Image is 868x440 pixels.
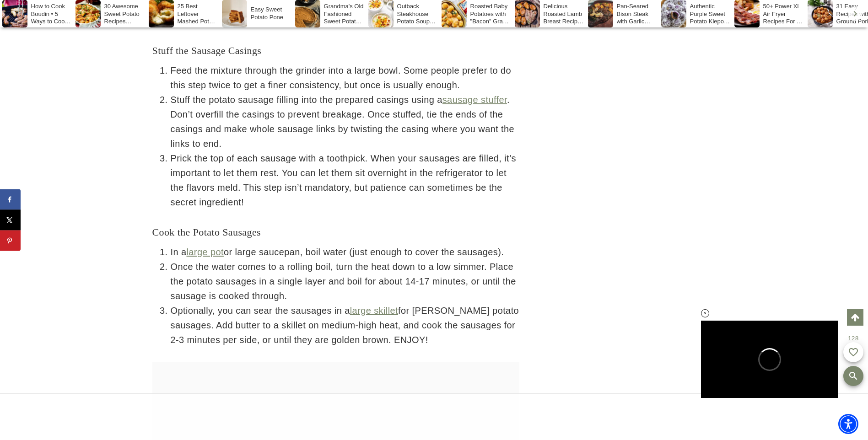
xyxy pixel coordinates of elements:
[442,95,507,105] a: sausage stuffer
[361,394,507,440] iframe: Advertisement
[847,309,863,326] a: Scroll to top
[152,226,261,238] span: Cook the Potato Sausages
[186,247,223,257] a: large pot
[565,46,702,160] iframe: Advertisement
[171,303,519,347] li: Optionally, you can sear the sausages in a for [PERSON_NAME] potato sausages. Add butter to a ski...
[171,259,519,303] li: Once the water comes to a rolling boil, turn the heat down to a low simmer. Place the potato saus...
[350,306,398,316] a: large skillet
[171,63,519,92] li: Feed the mixture through the grinder into a large bowl. Some people prefer to do this step twice ...
[171,92,519,151] li: Stuff the potato sausage filling into the prepared casings using a . Don’t overfill the casings t...
[171,245,519,259] li: In a or large saucepan, boil water (just enough to cover the sausages).
[171,151,519,209] li: Prick the top of each sausage with a toothpick. When your sausages are filled, it’s important to ...
[838,414,858,434] div: Accessibility Menu
[152,45,262,56] span: Stuff the Sausage Casings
